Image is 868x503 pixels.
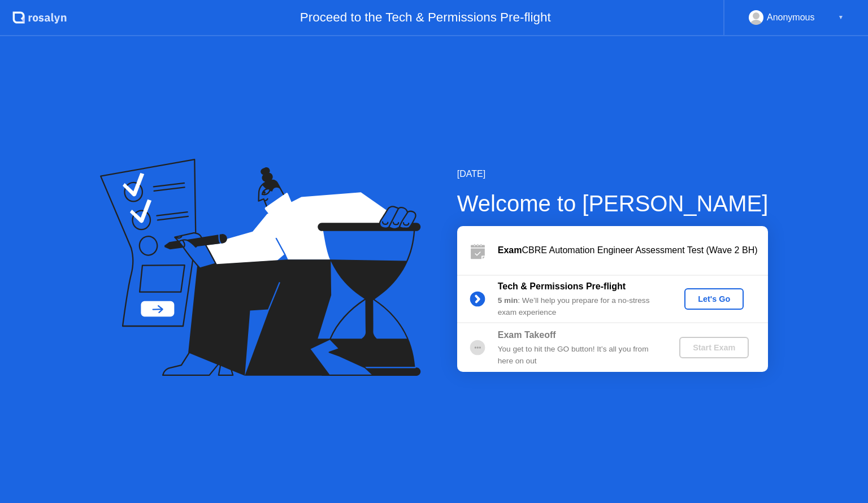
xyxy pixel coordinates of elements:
div: : We’ll help you prepare for a no-stress exam experience [498,295,661,318]
button: Let's Go [684,288,744,310]
div: ▼ [838,10,844,25]
div: Anonymous [767,10,815,25]
div: [DATE] [457,167,769,181]
div: Start Exam [684,343,744,352]
button: Start Exam [679,337,749,358]
b: Exam [498,245,522,255]
b: Tech & Permissions Pre-flight [498,281,626,291]
div: CBRE Automation Engineer Assessment Test (Wave 2 BH) [498,244,768,257]
b: 5 min [498,296,518,305]
b: Exam Takeoff [498,330,556,340]
div: You get to hit the GO button! It’s all you from here on out [498,344,661,367]
div: Let's Go [689,294,739,303]
div: Welcome to [PERSON_NAME] [457,187,769,220]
